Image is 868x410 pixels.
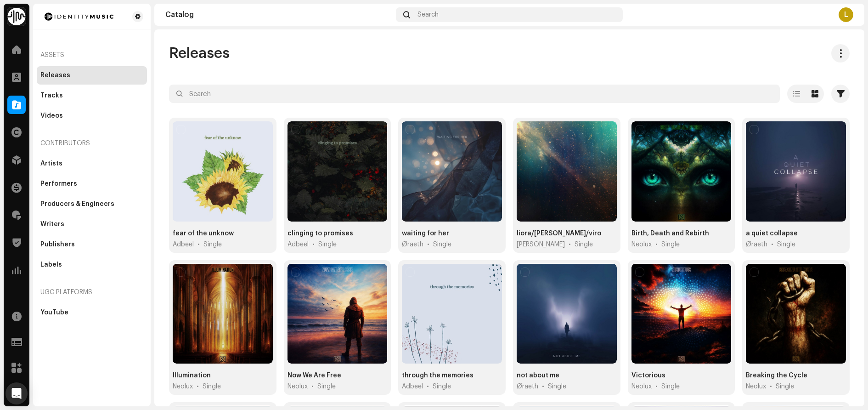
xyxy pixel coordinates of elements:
span: Releases [169,44,230,63]
div: Single [575,240,593,249]
re-a-nav-header: UGC Platforms [37,281,147,303]
span: Øraeth [746,240,767,249]
re-m-nav-item: Performers [37,175,147,193]
div: Catalog [165,11,392,18]
img: 0f74c21f-6d1c-4dbc-9196-dbddad53419e [7,7,26,26]
span: Øraeth [517,382,538,391]
re-m-nav-item: Writers [37,215,147,233]
span: • [197,382,199,391]
div: fear of the unknow [173,229,234,238]
span: Adbeel [402,382,423,391]
div: Single [203,382,221,391]
div: Victorious [631,371,665,380]
div: Single [548,382,566,391]
re-a-nav-header: Assets [37,44,147,66]
re-a-nav-header: Contributors [37,132,147,154]
span: • [655,240,658,249]
span: Neolux [287,382,308,391]
re-m-nav-item: Tracks [37,86,147,105]
input: Search [169,85,780,103]
div: Single [776,382,794,391]
div: Single [317,382,336,391]
div: Single [777,240,795,249]
div: Single [433,382,451,391]
re-m-nav-item: Videos [37,107,147,125]
span: Neolux [173,382,193,391]
re-m-nav-item: YouTube [37,303,147,322]
span: • [569,240,571,249]
span: • [771,240,773,249]
span: • [427,240,429,249]
span: • [427,382,429,391]
span: Adbeel [173,240,194,249]
span: Search [417,11,439,18]
div: Single [661,240,680,249]
re-m-nav-item: Artists [37,154,147,173]
div: waiting for her [402,229,449,238]
div: Illumination [173,371,211,380]
div: Releases [40,72,70,79]
div: Open Intercom Messenger [6,382,28,404]
div: L [839,7,853,22]
div: a quiet collapse [746,229,798,238]
span: • [197,240,200,249]
img: 185c913a-8839-411b-a7b9-bf647bcb215e [40,11,118,22]
div: Breaking the Cycle [746,371,807,380]
div: Labels [40,261,62,268]
div: Birth, Death and Rebirth [631,229,709,238]
div: Writers [40,221,64,228]
re-m-nav-item: Releases [37,66,147,85]
div: Publishers [40,241,75,248]
div: Single [203,240,222,249]
span: Adbeel [287,240,309,249]
span: • [542,382,544,391]
div: Artists [40,160,62,167]
span: • [311,382,314,391]
div: clinging to promises [287,229,353,238]
span: Neolux [631,240,652,249]
div: not about me [517,371,559,380]
span: • [655,382,658,391]
div: YouTube [40,309,68,316]
span: Øraeth [402,240,423,249]
re-m-nav-item: Labels [37,256,147,274]
div: Single [661,382,680,391]
div: liora/sira/viro [517,229,601,238]
span: • [770,382,772,391]
div: Videos [40,112,63,120]
span: Neolux [746,382,766,391]
div: Producers & Engineers [40,200,114,208]
re-m-nav-item: Producers & Engineers [37,195,147,213]
div: Now We Are Free [287,371,341,380]
div: through the memories [402,371,473,380]
div: Single [433,240,451,249]
span: • [312,240,315,249]
div: Single [318,240,337,249]
div: Performers [40,180,77,188]
div: Tracks [40,92,63,99]
span: Neolux [631,382,652,391]
span: Domy Castellano [517,240,565,249]
re-m-nav-item: Publishers [37,235,147,254]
